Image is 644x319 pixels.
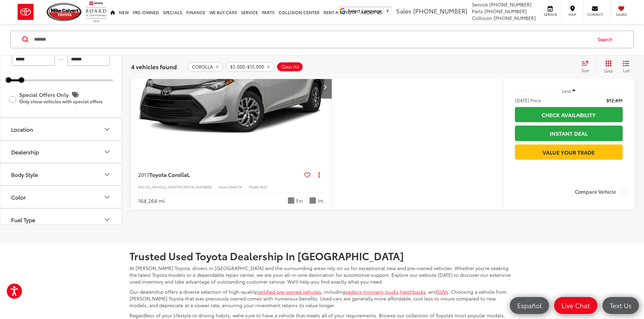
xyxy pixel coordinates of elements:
[559,85,579,97] button: Less
[225,62,275,72] button: remove 5000-15000
[131,11,332,162] img: 2017 Toyota Corolla L
[494,15,536,21] span: [PHONE_NUMBER]
[472,8,483,15] span: Parts
[11,216,35,223] div: Fuel Type
[288,197,294,204] span: Gray
[606,97,623,104] span: $12,491
[515,107,623,122] a: Check Availability
[296,197,304,204] span: Ext.
[318,197,325,204] span: Int.
[437,288,448,295] a: SUVs
[131,11,332,162] div: 2017 Toyota Corolla L 0
[623,68,629,73] span: List
[396,6,411,15] span: Sales
[587,12,603,17] span: Contact
[103,125,111,133] div: Location
[103,148,111,156] div: Dealership
[277,62,303,72] button: Clear All
[318,172,320,177] span: dropdown dots
[554,297,597,314] a: Live Chat
[489,1,531,8] span: [PHONE_NUMBER]
[131,11,332,162] a: 2017 Toyota Corolla L2017 Toyota Corolla L2017 Toyota Corolla L2017 Toyota Corolla L
[558,301,593,310] span: Live Chat
[313,169,325,181] button: Actions
[145,184,212,189] span: [US_VEHICLE_IDENTIFICATION_NUMBER]
[11,171,38,178] div: Body Style
[591,31,622,48] button: Search
[281,64,299,70] span: Clear All
[230,64,264,70] span: $5,000-$15,000
[129,288,515,309] p: Our dealership offers a diverse selection of high-quality , including , , , , and . Choosing a ve...
[0,209,122,231] button: Fuel TypeFuel Type
[103,193,111,201] div: Color
[19,99,113,104] p: Only show vehicles with special offers
[0,163,122,185] button: Body StyleBody Style
[260,184,267,189] span: 1832
[413,6,467,15] span: [PHONE_NUMBER]
[318,75,332,99] button: Next image
[385,8,390,14] span: ▼
[0,186,122,208] button: ColorColor
[0,118,122,140] button: LocationLocation
[472,1,488,8] span: Service
[510,297,549,314] a: Español
[103,170,111,178] div: Body Style
[67,53,110,66] input: maximum Buy price
[9,89,113,111] label: Special Offers Only
[543,12,558,17] span: Service
[565,12,580,17] span: Map
[581,68,589,73] span: Sort
[249,184,260,189] span: Model:
[514,301,545,310] span: Español
[192,64,213,70] span: COROLLA
[57,56,65,62] span: —
[149,170,187,178] span: Toyota Corolla
[138,184,145,189] span: VIN:
[12,53,55,66] input: minimum Buy price
[345,288,362,295] a: sedans
[187,170,190,178] span: L
[484,8,527,15] span: [PHONE_NUMBER]
[614,12,629,17] span: Saved
[103,215,111,223] div: Fuel Type
[472,15,492,21] span: Collision
[218,184,228,189] span: Stock:
[596,60,618,74] button: Grid View
[138,170,149,178] span: 2017
[11,126,33,132] div: Location
[47,3,82,21] img: Mike Calvert Toyota
[138,171,302,178] a: 2017Toyota CorollaL
[385,288,399,295] a: trucks
[618,60,635,74] button: List View
[0,141,122,163] button: DealershipDealership
[578,60,596,74] button: Select sort value
[228,184,242,189] span: 254617A
[515,126,623,141] a: Instant Deal
[602,297,639,314] a: Text Us
[131,62,177,71] span: 4 vehicles found
[11,149,39,155] div: Dealership
[129,250,515,261] h2: Trusted Used Toyota Dealership In [GEOGRAPHIC_DATA]
[33,31,591,48] input: Search by Make, Model, or Keyword
[515,144,623,160] a: Value Your Trade
[129,265,515,285] p: At [PERSON_NAME] Toyota, drivers in [GEOGRAPHIC_DATA] and the surrounding areas rely on us for ex...
[363,288,384,295] a: minivans
[138,197,165,205] div: 164,264 mi
[400,288,426,295] a: hatchbacks
[257,288,321,295] a: certified pre-owned vehicles
[515,97,542,104] span: [DATE] Price:
[187,62,223,72] button: remove COROLLA
[309,197,316,204] span: Ash
[562,88,571,94] span: Less
[575,188,628,195] label: Compare Vehicle
[604,68,613,74] span: Grid
[606,301,635,310] span: Text Us
[11,194,26,200] div: Color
